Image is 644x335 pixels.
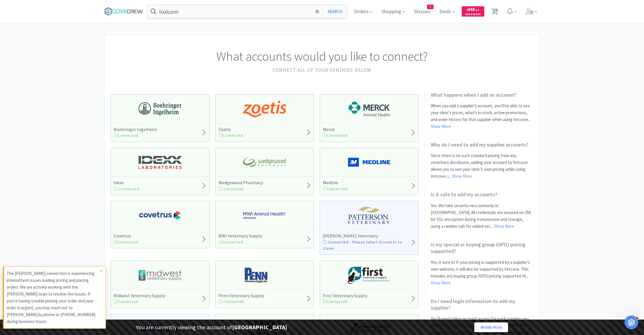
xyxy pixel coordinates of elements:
span: 1 [427,5,433,9]
img: a673e5ab4e5e497494167fe422e9a3ab.png [243,100,286,118]
img: f5e969b455434c6296c6d81ef179fa71_3.png [348,207,391,224]
span: Cash Back [465,13,481,17]
span: Connected [114,239,138,245]
h5: Midwest Veterinary Supply [114,293,165,299]
h5: Covetrus [114,233,138,239]
p: Yes, it sure is! If your pricing is supported by a supplier’s own website, it will also be suppor... [431,259,534,286]
img: 77fca1acd8b6420a9015268ca798ef17_1.png [139,207,181,224]
span: Connected [218,133,243,138]
h5: Zoetis [218,126,243,132]
span: Connected - Please Select Accounts to Claim [323,239,402,251]
h2: What happens when I add an account? [431,92,534,98]
p: Yes. We take security very seriously at [GEOGRAPHIC_DATA]. All credentials are secured via 256 bi... [431,202,534,230]
h5: Wedgewood Pharmacy [218,180,263,186]
h2: Is my special or buying group (GPO) pricing supported? [431,241,534,255]
a: End Peek [474,322,508,332]
iframe: Intercom live chat [625,316,638,329]
img: e1133ece90fa4a959c5ae41b0808c578_9.png [243,267,286,284]
a: Show More [431,280,451,286]
span: Connected [114,299,138,304]
span: Connected [218,239,243,245]
h2: Do I need login information to add my supplier? [431,298,534,311]
h5: [PERSON_NAME] Veterinary [323,233,410,239]
strong: [GEOGRAPHIC_DATA] [232,324,287,331]
h2: Is it safe to add my accounts? [431,191,534,198]
span: Connected [114,133,138,138]
h2: Connect all of your vendors below [110,66,534,74]
h5: MWI Veterinary Supply [218,233,262,239]
img: c5e4837445b04df48fad5728be87b7d7_8.png [243,154,286,171]
span: Connected [118,186,139,191]
h5: Medline [323,180,347,186]
h5: Merck [323,126,347,132]
img: f6b2451649754179b5b4e0c70c3f7cb0_2.png [243,207,286,224]
a: Show More [431,124,451,129]
span: . 11 [475,8,479,12]
img: 730db3968b864e76bcafd0174db25112_22.png [139,100,181,118]
span: Connected [323,133,347,138]
span: Connected [323,299,347,304]
p: When you add a supplier’s account, you’ll be able to see your clinic’s prices, what’s in stock, a... [431,102,534,130]
span: $ [467,8,468,12]
img: 67d67680309e4a0bb49a5ff0391dcc42_6.png [348,267,391,284]
span: 668 [467,7,479,12]
a: Show More [452,173,472,179]
img: 4dd14cff54a648ac9e977f0c5da9bc2e_5.png [139,267,181,284]
span: Connected [323,186,347,191]
h5: Penn Veterinary Supply [218,293,264,299]
span: Connected [222,186,244,191]
h1: What accounts would you like to connect? [110,46,534,66]
p: The [PERSON_NAME] connection is experiencing intermittent issues loading pricing and placing orde... [7,270,100,325]
input: Search by item, sku, manufacturer, ingredient, size... [148,5,347,18]
img: a646391c64b94eb2892348a965bf03f3_134.png [348,154,391,171]
a: Discuss1 [412,9,432,14]
h5: Boehringer Ingelheim [114,126,157,132]
a: Show More [494,223,514,229]
h5: First Veterinary Supply [323,293,367,299]
img: 6d7abf38e3b8462597f4a2f88dede81e_176.png [348,100,391,118]
img: 13250b0087d44d67bb1668360c5632f9_13.png [139,154,181,171]
h2: Why do I need to add my supplier accounts? [431,141,534,148]
span: Connected [222,299,244,304]
button: Search [323,5,347,18]
p: Since there is no such standard pricing from any veterinary distributor, adding your account to V... [431,152,534,180]
a: 36 [489,10,501,15]
h5: Idexx [114,180,139,186]
p: You are currently viewing the account of [136,323,287,332]
a: $668.11Cash Back [462,4,484,19]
